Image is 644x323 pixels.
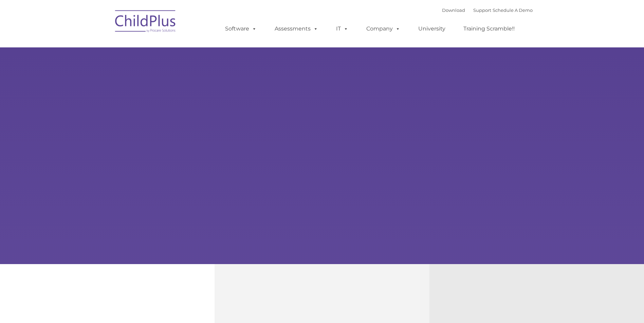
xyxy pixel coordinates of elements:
a: Schedule A Demo [493,7,533,13]
a: Assessments [268,22,325,36]
a: Download [442,7,465,13]
a: Company [360,22,407,36]
img: ChildPlus by Procare Solutions [112,5,180,39]
font: | [442,7,533,13]
h4: Free Regional Meetings [463,311,610,319]
a: Training Scramble!! [457,22,521,36]
a: IT [329,22,355,36]
a: University [411,22,452,36]
a: Software [218,22,263,36]
h4: Child Development Assessments in ChildPlus [249,311,395,319]
a: Support [473,7,491,13]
